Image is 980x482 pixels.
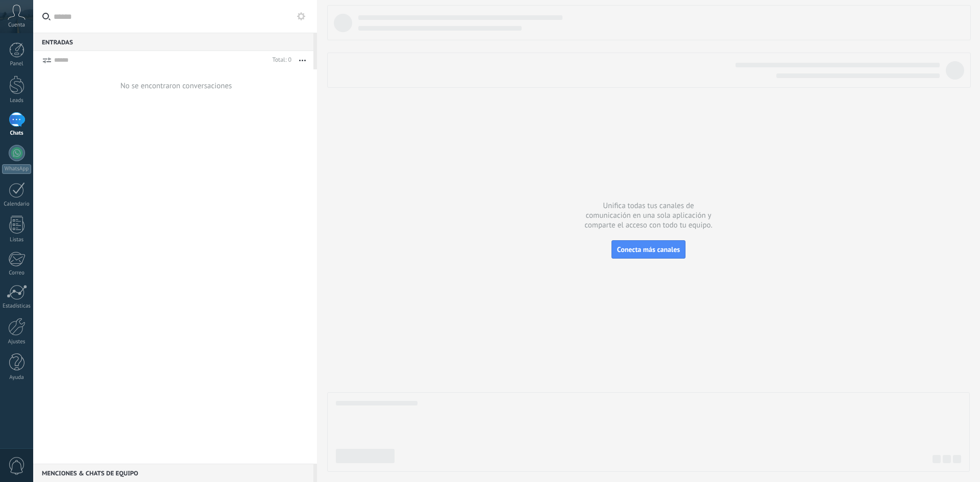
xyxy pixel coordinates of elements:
[2,97,32,104] div: Leads
[2,270,32,276] div: Correo
[33,464,313,482] div: Menciones & Chats de equipo
[2,374,32,381] div: Ayuda
[611,240,685,259] button: Conecta más canales
[2,237,32,243] div: Listas
[120,81,232,91] div: No se encontraron conversaciones
[2,130,32,137] div: Chats
[2,303,32,310] div: Estadísticas
[2,339,32,345] div: Ajustes
[617,245,680,254] span: Conecta más canales
[268,55,291,65] div: Total: 0
[33,33,313,51] div: Entradas
[2,201,32,208] div: Calendario
[8,22,25,29] span: Cuenta
[2,164,31,174] div: WhatsApp
[2,61,32,67] div: Panel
